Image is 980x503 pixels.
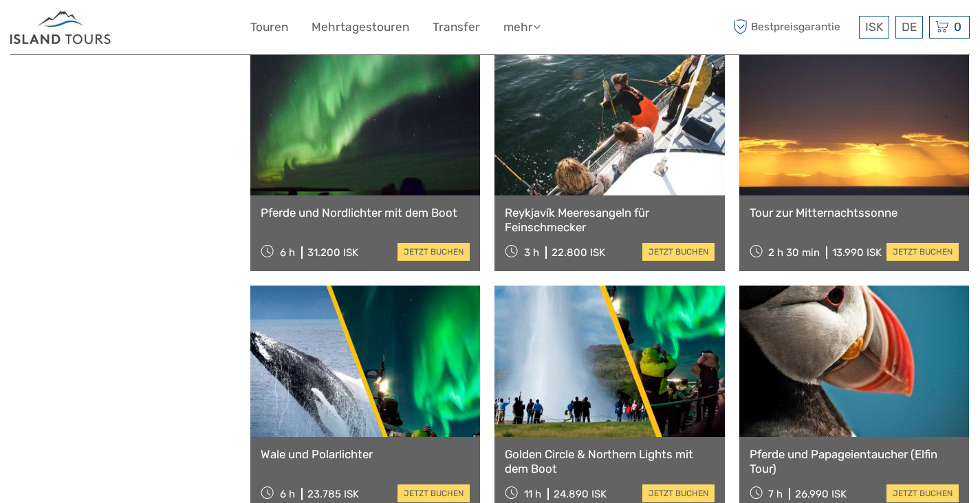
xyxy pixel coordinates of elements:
[505,447,714,475] a: Golden Circle & Northern Lights mit dem Boot
[552,246,605,259] div: 22.800 ISK
[433,17,480,37] a: Transfer
[307,488,359,500] div: 23.785 ISK
[398,484,470,502] a: jetzt buchen
[865,20,883,34] span: ISK
[307,246,358,259] div: 31.200 ISK
[730,16,856,39] span: Bestpreisgarantie
[398,243,470,261] a: jetzt buchen
[642,243,715,261] a: jetzt buchen
[642,484,715,502] a: jetzt buchen
[261,206,470,220] a: Pferde und Nordlichter mit dem Boot
[886,484,959,502] a: jetzt buchen
[795,488,847,500] div: 26.990 ISK
[554,488,607,500] div: 24.890 ISK
[886,243,959,261] a: jetzt buchen
[10,10,112,44] img: Iceland ProTravel
[524,488,541,500] span: 11 h
[250,17,288,37] a: Touren
[503,17,541,37] a: mehr
[832,246,882,259] div: 13.990 ISK
[280,488,295,500] span: 6 h
[524,246,539,259] span: 3 h
[952,20,963,34] span: 0
[750,447,959,475] a: Pferde und Papageientaucher (Elfin Tour)
[895,16,923,39] div: DE
[505,206,714,234] a: Reykjavík Meeresangeln für Feinschmecker
[280,246,295,259] span: 6 h
[768,488,783,500] span: 7 h
[261,447,470,461] a: Wale und Polarlichter
[312,17,409,37] a: Mehrtagestouren
[750,206,959,220] a: Tour zur Mitternachtssonne
[768,246,820,259] span: 2 h 30 min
